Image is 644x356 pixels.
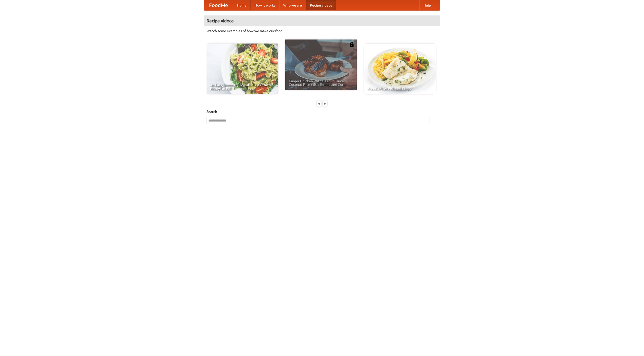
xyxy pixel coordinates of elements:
[251,0,279,10] a: How it works
[207,109,437,114] h5: Search
[323,100,327,107] div: »
[233,0,251,10] a: Home
[204,0,233,10] a: FoodMe
[306,0,336,10] a: Recipe videos
[210,83,274,90] span: An Easy, Summery Tomato Pasta That's Ready for Fall
[207,28,437,33] p: Watch some examples of how we make our food!
[419,0,435,10] a: Help
[207,44,278,94] a: An Easy, Summery Tomato Pasta That's Ready for Fall
[368,87,432,90] span: French Fries Fish and Chips
[204,16,440,26] h4: Recipe videos
[317,100,321,107] div: «
[279,0,306,10] a: Who we are
[364,44,436,94] a: French Fries Fish and Chips
[349,42,354,47] img: 483408.png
